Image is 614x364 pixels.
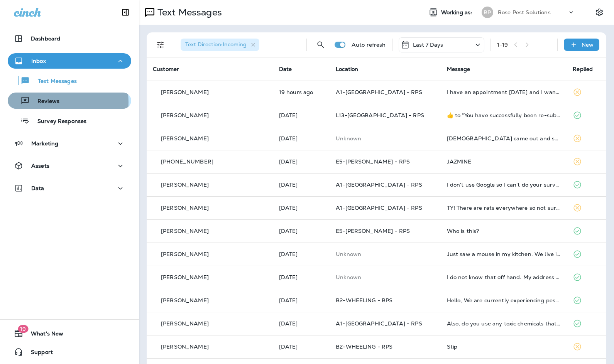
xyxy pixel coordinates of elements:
[161,112,209,118] p: [PERSON_NAME]
[447,320,561,327] div: Also, do you use any toxic chemicals that could be harmful to young children?
[161,89,209,95] p: [PERSON_NAME]
[447,228,561,234] div: Who is this?
[161,158,213,165] p: [PHONE_NUMBER]
[31,185,44,191] p: Data
[592,5,606,19] button: Settings
[336,66,358,72] span: Location
[497,42,508,48] div: 1 - 19
[31,140,58,147] p: Marketing
[31,163,49,169] p: Assets
[336,320,422,327] span: A1-[GEOGRAPHIC_DATA] - RPS
[447,135,561,142] div: Lady came out and said she serviced me but have her on camera doing nothing but knocking on my do...
[8,31,131,46] button: Dashboard
[336,204,422,211] span: A1-[GEOGRAPHIC_DATA] - RPS
[279,344,323,350] p: Sep 3, 2025 11:46 AM
[336,181,422,188] span: A1-[GEOGRAPHIC_DATA] - RPS
[279,158,323,165] p: Sep 4, 2025 09:57 PM
[279,66,292,72] span: Date
[336,112,424,119] span: L13-[GEOGRAPHIC_DATA] - RPS
[413,42,443,48] p: Last 7 Days
[154,7,222,18] p: Text Messages
[18,325,28,333] span: 19
[336,89,422,96] span: A1-[GEOGRAPHIC_DATA] - RPS
[447,158,561,165] div: JAZMINE
[31,58,46,64] p: Inbox
[8,158,131,174] button: Assets
[336,135,434,142] p: This customer does not have a last location and the phone number they messaged is not assigned to...
[23,349,53,358] span: Support
[23,330,63,340] span: What's New
[279,274,323,280] p: Sep 3, 2025 03:52 PM
[8,344,131,360] button: Support
[161,297,209,303] p: [PERSON_NAME]
[8,72,131,89] button: Text Messages
[153,66,179,72] span: Customer
[161,228,209,234] p: [PERSON_NAME]
[8,326,131,341] button: 19What's New
[279,205,323,211] p: Sep 4, 2025 01:51 PM
[441,9,474,16] span: Working as:
[336,228,410,234] span: E5-[PERSON_NAME] - RPS
[181,39,259,51] div: Text Direction:Incoming
[336,158,410,165] span: E5-[PERSON_NAME] - RPS
[153,37,168,52] button: Filters
[8,136,131,151] button: Marketing
[279,320,323,327] p: Sep 3, 2025 11:47 AM
[161,344,209,350] p: [PERSON_NAME]
[447,205,561,211] div: TY! There are rats everywhere so not surprised. I could not tell from the report which were more ...
[279,297,323,303] p: Sep 3, 2025 03:05 PM
[279,89,323,95] p: Sep 7, 2025 11:39 AM
[279,135,323,142] p: Sep 6, 2025 08:54 AM
[447,274,561,280] div: I do not know that off hand. My address is 3120 Jacqueline Dr, Unit 5, Rockford Illinois 61109 th...
[161,274,209,280] p: [PERSON_NAME]
[573,66,593,72] span: Replied
[8,53,131,69] button: Inbox
[30,118,86,125] p: Survey Responses
[185,41,247,48] span: Text Direction : Incoming
[582,42,594,48] p: New
[447,112,561,118] div: ​👍​ to “ You have successfully been re-subscribed to messages from this number. Reply HELP for he...
[8,93,131,109] button: Reviews
[336,297,392,304] span: B2-WHEELING - RPS
[447,297,561,303] div: Hello, We are currently experiencing pest issues at our Jinny Beauty Supply - 45 West Hintz Rd. W...
[498,9,551,15] p: Rose Pest Solutions
[279,228,323,234] p: Sep 4, 2025 12:33 PM
[279,251,323,257] p: Sep 3, 2025 07:54 PM
[447,89,561,95] div: I have an appointment tomorrow and I wanted to see if there was an earlier time in the day to hav...
[447,251,561,257] div: Just saw a mouse in my kitchen. We live in the 3rd floor of a 3-unit walk up.
[482,7,493,18] div: RP
[161,251,209,257] p: [PERSON_NAME]
[313,37,328,52] button: Search Messages
[115,5,136,20] button: Collapse Sidebar
[161,182,209,188] p: [PERSON_NAME]
[30,98,59,105] p: Reviews
[161,320,209,327] p: [PERSON_NAME]
[447,344,561,350] div: Stip
[336,343,392,350] span: B2-WHEELING - RPS
[352,42,386,48] p: Auto refresh
[161,135,209,142] p: [PERSON_NAME]
[161,205,209,211] p: [PERSON_NAME]
[8,180,131,196] button: Data
[447,182,561,188] div: I don't use Google so I can't do your survey. You should use a more inclusive survey service. Har...
[336,251,434,257] p: This customer does not have a last location and the phone number they messaged is not assigned to...
[30,78,77,85] p: Text Messages
[447,66,470,72] span: Message
[279,112,323,118] p: Sep 6, 2025 12:45 PM
[279,182,323,188] p: Sep 4, 2025 03:06 PM
[8,113,131,129] button: Survey Responses
[336,274,434,280] p: This customer does not have a last location and the phone number they messaged is not assigned to...
[31,35,60,42] p: Dashboard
